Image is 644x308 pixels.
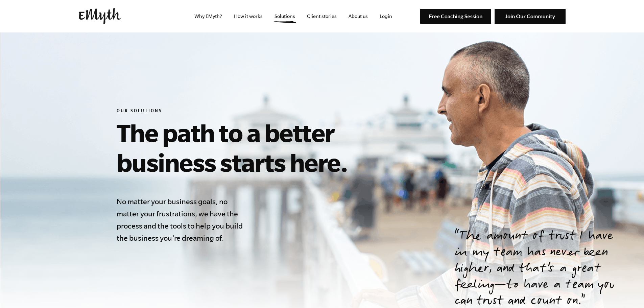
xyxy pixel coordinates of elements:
[79,8,121,24] img: EMyth
[117,118,425,177] h1: The path to a better business starts here.
[117,108,425,115] h6: Our Solutions
[117,195,246,244] h4: No matter your business goals, no matter your frustrations, we have the process and the tools to ...
[495,9,566,24] img: Join Our Community
[420,9,491,24] img: Free Coaching Session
